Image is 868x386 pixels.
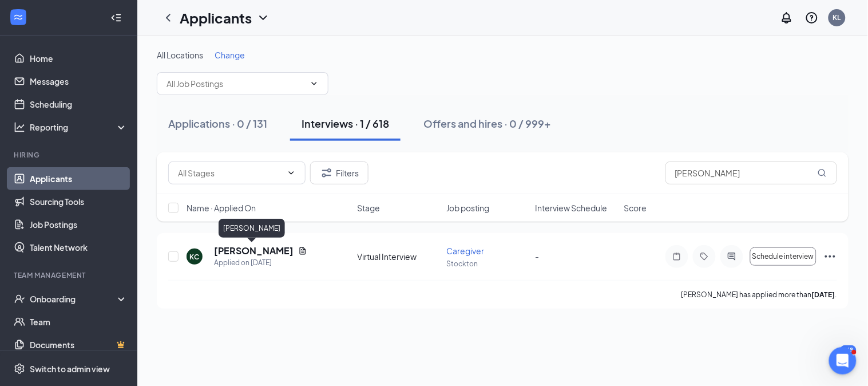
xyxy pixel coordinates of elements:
span: Change [215,50,245,60]
div: Virtual Interview [358,251,439,262]
span: Interview Schedule [536,202,608,214]
a: Messages [30,70,128,93]
div: Hiring [14,150,125,160]
a: Job Postings [30,213,128,236]
svg: Ellipses [823,250,837,263]
input: Search in interviews [665,162,837,184]
div: Onboarding [30,293,118,305]
div: Applications · 0 / 131 [168,116,267,131]
span: Job posting [446,202,489,214]
a: Home [30,47,128,70]
svg: WorkstreamLogo [13,11,24,23]
div: Switch to admin view [30,363,110,375]
button: Schedule interview [750,247,817,266]
span: Schedule interview [752,253,814,261]
input: All Job Postings [167,77,305,90]
span: - [536,251,540,262]
div: 348 [841,345,857,355]
div: KL [833,13,841,22]
svg: ChevronDown [310,79,319,88]
svg: Note [670,252,684,261]
svg: ChevronDown [287,168,296,178]
a: Talent Network [30,236,128,259]
div: Team Management [14,270,125,280]
svg: Document [298,246,307,255]
svg: Notifications [780,11,794,25]
input: All Stages [178,167,282,179]
svg: Collapse [110,12,122,23]
svg: QuestionInfo [805,11,819,25]
svg: Settings [14,363,25,375]
div: Offers and hires · 0 / 999+ [423,116,551,131]
svg: ChevronDown [256,11,270,25]
div: Applied on [DATE] [214,257,307,269]
svg: Tag [697,252,711,261]
svg: ChevronLeft [161,11,175,25]
a: Applicants [30,167,128,190]
a: Team [30,310,128,333]
a: Scheduling [30,93,128,116]
span: Name · Applied On [187,202,256,214]
b: [DATE] [812,290,835,299]
p: Stockton [446,259,528,269]
span: Caregiver [446,246,484,256]
div: Reporting [30,121,128,133]
div: Interviews · 1 / 618 [302,116,389,131]
a: Sourcing Tools [30,190,128,213]
p: [PERSON_NAME] has applied more than . [681,290,837,300]
div: KC [190,252,200,262]
svg: ActiveChat [725,252,739,261]
svg: UserCheck [14,293,25,305]
span: Score [624,202,647,214]
iframe: Intercom live chat [829,347,857,375]
a: DocumentsCrown [30,333,128,356]
div: [PERSON_NAME] [219,219,285,238]
span: All Locations [157,50,203,60]
svg: Filter [320,166,334,180]
svg: Analysis [14,121,25,133]
h1: Applicants [180,8,252,27]
svg: MagnifyingGlass [818,168,827,178]
h5: [PERSON_NAME] [214,245,294,257]
button: Filter Filters [310,162,368,184]
span: Stage [358,202,381,214]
